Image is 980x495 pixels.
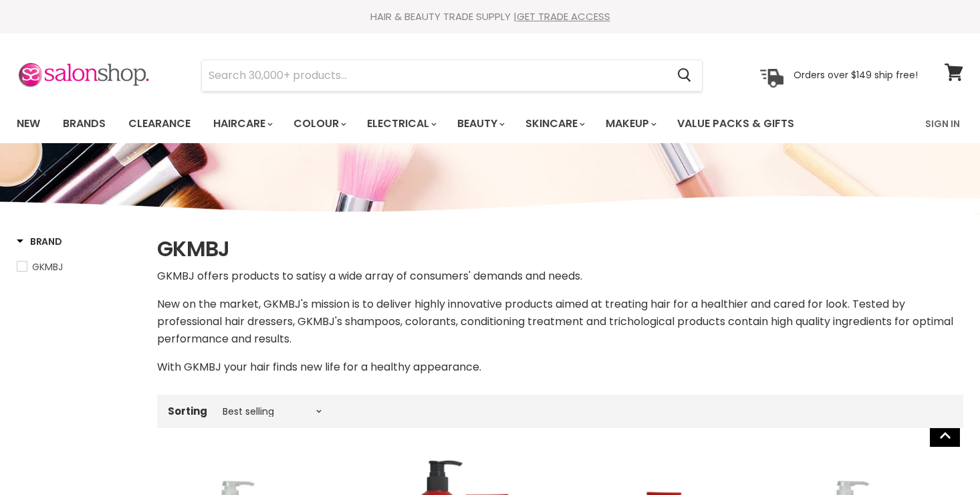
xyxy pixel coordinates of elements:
[118,110,201,138] a: Clearance
[517,9,610,23] a: GET TRADE ACCESS
[515,110,593,138] a: Skincare
[157,359,963,376] p: With GKMBJ your hair finds new life for a healthy appearance.
[202,60,666,91] input: Search
[283,110,354,138] a: Colour
[157,296,963,348] p: New on the market, GKMBJ's mission is to deliver highly innovative products aimed at treating hai...
[201,60,703,92] form: Product
[447,110,513,138] a: Beauty
[157,235,963,263] h1: GKMBJ
[168,405,207,417] label: Sorting
[17,235,62,248] h3: Brand
[32,260,63,274] span: GKMBJ
[793,69,918,81] p: Orders over $149 ship free!
[157,268,963,285] p: GKMBJ offers products to satisy a wide array of consumers' demands and needs.
[17,260,140,274] a: GKMBJ
[667,110,804,138] a: Value Packs & Gifts
[666,60,702,91] button: Search
[7,104,861,143] ul: Main menu
[357,110,445,138] a: Electrical
[53,110,116,138] a: Brands
[203,110,281,138] a: Haircare
[7,110,50,138] a: New
[917,110,968,138] a: Sign In
[596,110,664,138] a: Makeup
